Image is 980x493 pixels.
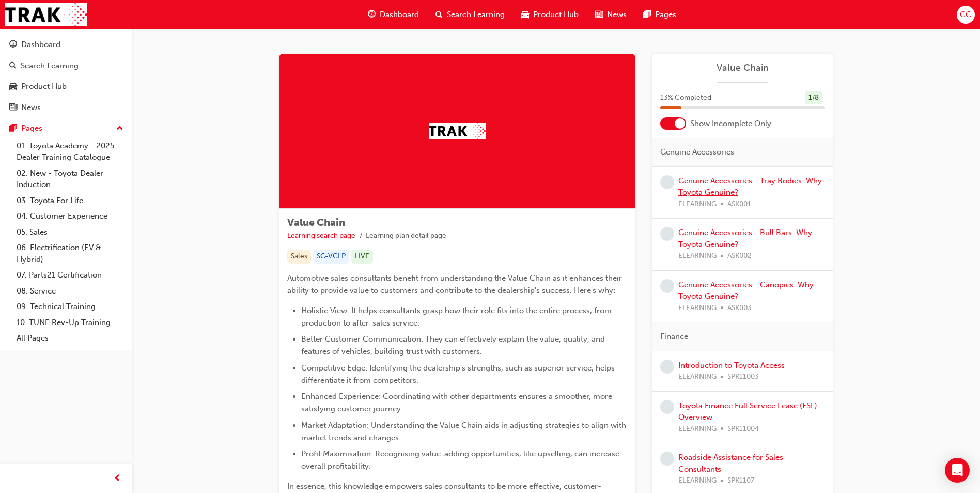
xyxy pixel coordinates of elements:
a: 07. Parts21 Certification [12,267,128,283]
span: up-icon [116,122,123,135]
span: ELEARNING [678,475,717,487]
span: Finance [660,331,688,343]
a: 04. Customer Experience [12,208,128,224]
img: Trak [429,123,486,139]
span: learningRecordVerb_NONE-icon [660,360,674,374]
span: ASK002 [727,250,752,262]
a: Search Learning [4,56,128,75]
span: CC [960,9,971,21]
a: Dashboard [4,35,128,54]
button: DashboardSearch LearningProduct HubNews [4,33,128,119]
span: Better Customer Communication: They can effectively explain the value, quality, and features of v... [301,334,607,356]
a: Value Chain [660,62,825,74]
a: 10. TUNE Rev-Up Training [12,315,128,331]
a: 06. Electrification (EV & Hybrid) [12,240,128,267]
span: Market Adaptation: Understanding the Value Chain aids in adjusting strategies to align with marke... [301,421,628,442]
span: Pages [655,9,676,21]
span: learningRecordVerb_NONE-icon [660,279,674,293]
span: Show Incomplete Only [690,118,771,130]
span: SPK1107 [727,475,754,487]
a: news-iconNews [587,4,635,25]
span: guage-icon [9,40,17,50]
span: ELEARNING [678,371,717,383]
span: Value Chain [287,217,345,228]
button: Pages [4,119,128,138]
span: Automotive sales consultants benefit from understanding the Value Chain as it enhances their abil... [287,273,624,295]
a: search-iconSearch Learning [427,4,513,25]
span: learningRecordVerb_NONE-icon [660,227,674,241]
span: search-icon [435,8,443,21]
li: Learning plan detail page [366,230,446,242]
span: Product Hub [533,9,579,21]
div: SC-VCLP [313,250,349,264]
span: SPK11003 [727,371,759,383]
div: Sales [287,250,311,264]
a: News [4,98,128,117]
span: learningRecordVerb_NONE-icon [660,452,674,466]
a: Genuine Accessories - Bull Bars. Why Toyota Genuine? [678,228,812,249]
a: 03. Toyota For Life [12,193,128,209]
span: Enhanced Experience: Coordinating with other departments ensures a smoother, more satisfying cust... [301,392,614,413]
span: prev-icon [114,472,121,485]
a: Roadside Assistance for Sales Consultants [678,453,783,474]
span: search-icon [9,61,17,71]
span: ELEARNING [678,250,717,262]
a: All Pages [12,330,128,346]
div: Search Learning [21,60,79,72]
a: 02. New - Toyota Dealer Induction [12,165,128,193]
span: car-icon [521,8,529,21]
span: Genuine Accessories [660,146,734,158]
span: Dashboard [380,9,419,21]
span: guage-icon [368,8,376,21]
div: 1 / 8 [805,91,822,105]
span: Competitive Edge: Identifying the dealership's strengths, such as superior service, helps differe... [301,363,617,385]
div: Pages [21,122,42,134]
span: News [607,9,627,21]
a: 09. Technical Training [12,299,128,315]
div: LIVE [351,250,373,264]
a: 01. Toyota Academy - 2025 Dealer Training Catalogue [12,138,128,165]
div: Open Intercom Messenger [945,458,970,483]
span: car-icon [9,82,17,91]
a: Toyota Finance Full Service Lease (FSL) - Overview [678,401,823,422]
a: Introduction to Toyota Access [678,361,785,370]
span: SPK11004 [727,423,759,435]
div: News [21,102,41,114]
span: news-icon [9,103,17,113]
span: pages-icon [643,8,651,21]
span: Holistic View: It helps consultants grasp how their role fits into the entire process, from produ... [301,306,614,328]
a: car-iconProduct Hub [513,4,587,25]
a: 08. Service [12,283,128,299]
div: Dashboard [21,39,60,51]
span: ELEARNING [678,198,717,210]
div: Product Hub [21,81,67,93]
span: 13 % Completed [660,92,711,104]
span: Profit Maximisation: Recognising value-adding opportunities, like upselling, can increase overall... [301,449,621,471]
span: news-icon [595,8,603,21]
button: CC [957,6,975,24]
a: Genuine Accessories - Tray Bodies. Why Toyota Genuine? [678,176,822,197]
img: Trak [5,3,87,26]
span: ASK001 [727,198,751,210]
a: Product Hub [4,77,128,96]
a: Learning search page [287,231,355,240]
span: ELEARNING [678,423,717,435]
span: ASK003 [727,302,752,314]
a: Genuine Accessories - Canopies. Why Toyota Genuine? [678,280,814,301]
span: Search Learning [447,9,505,21]
a: guage-iconDashboard [360,4,427,25]
a: pages-iconPages [635,4,685,25]
a: 05. Sales [12,224,128,240]
span: learningRecordVerb_NONE-icon [660,400,674,414]
span: learningRecordVerb_NONE-icon [660,175,674,189]
span: pages-icon [9,124,17,133]
span: ELEARNING [678,302,717,314]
